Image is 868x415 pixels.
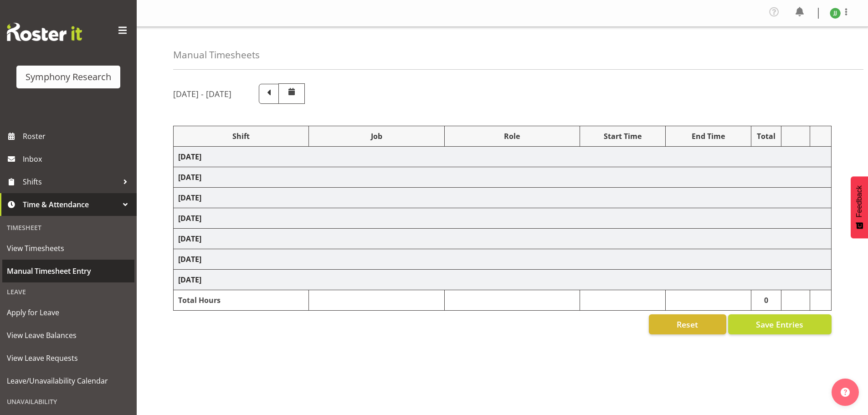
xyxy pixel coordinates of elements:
img: Rosterit website logo [7,23,82,41]
a: View Leave Balances [2,324,134,347]
div: Job [313,131,439,142]
button: Save Entries [728,314,832,334]
a: View Leave Requests [2,347,134,369]
span: Manual Timesheet Entry [7,264,130,278]
span: Reset [677,318,698,330]
a: Leave/Unavailability Calendar [2,369,134,392]
span: View Leave Requests [7,351,130,365]
span: Time & Attendance [23,198,118,211]
span: Feedback [855,185,863,217]
span: Inbox [23,152,132,166]
div: Role [449,131,575,142]
img: joshua-joel11891.jpg [830,8,841,19]
div: Timesheet [2,218,134,237]
div: Symphony Research [26,70,111,84]
a: View Timesheets [2,237,134,260]
span: Save Entries [756,318,803,330]
td: [DATE] [174,249,832,270]
td: [DATE] [174,208,832,229]
td: [DATE] [174,188,832,208]
span: View Timesheets [7,241,130,255]
td: Total Hours [174,290,309,311]
div: Start Time [585,131,661,142]
span: Leave/Unavailability Calendar [7,374,130,388]
td: [DATE] [174,167,832,188]
td: [DATE] [174,270,832,290]
h4: Manual Timesheets [173,50,260,60]
a: Manual Timesheet Entry [2,260,134,282]
div: Shift [178,131,304,142]
span: View Leave Balances [7,328,130,342]
td: 0 [751,290,781,311]
td: [DATE] [174,147,832,167]
button: Reset [649,314,726,334]
div: Unavailability [2,392,134,411]
a: Apply for Leave [2,301,134,324]
div: Total [756,131,777,142]
img: help-xxl-2.png [841,388,850,397]
button: Feedback - Show survey [851,176,868,238]
div: End Time [670,131,746,142]
div: Leave [2,282,134,301]
span: Shifts [23,175,118,189]
td: [DATE] [174,229,832,249]
span: Roster [23,129,132,143]
span: Apply for Leave [7,306,130,319]
h5: [DATE] - [DATE] [173,89,231,99]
